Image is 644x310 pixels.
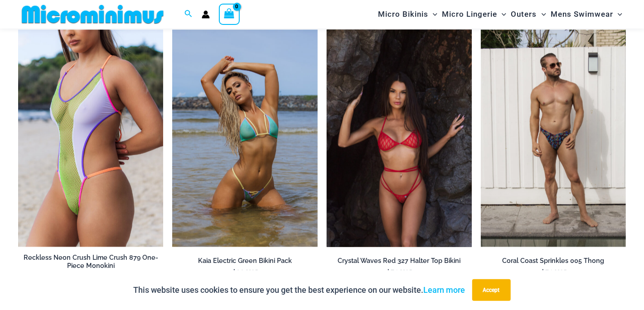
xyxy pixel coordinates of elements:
[440,3,508,26] a: Micro LingerieMenu ToggleMenu Toggle
[18,29,163,247] img: Reckless Neon Crush Lime Crush 879 One Piece 09
[541,269,568,277] bdi: 51 USD
[481,257,626,265] h2: Coral Coast Sprinkles 005 Thong
[613,3,622,26] span: Menu Toggle
[327,29,472,247] a: Crystal Waves 327 Halter Top 01Crystal Waves 327 Halter Top 4149 Thong 01Crystal Waves 327 Halter...
[481,29,626,247] img: Coral Coast Sprinkles 005 Thong 06
[219,4,240,24] a: View Shopping Cart, empty
[18,4,167,24] img: MM SHOP LOGO FLAT
[511,3,537,26] span: Outers
[442,3,497,26] span: Micro Lingerie
[541,269,545,277] span: $
[327,29,472,247] img: Crystal Waves 327 Halter Top 4149 Thong 01
[202,10,210,19] a: Account icon link
[424,285,465,295] a: Learn more
[481,29,626,247] a: Coral Coast Sprinkles 005 Thong 06Coral Coast Sprinkles 005 Thong 08Coral Coast Sprinkles 005 Tho...
[509,3,548,26] a: OutersMenu ToggleMenu Toggle
[548,3,625,26] a: Mens SwimwearMenu ToggleMenu Toggle
[232,269,260,277] bdi: 99 USD
[172,257,317,265] h2: Kaia Electric Green Bikini Pack
[327,257,472,268] a: Crystal Waves Red 327 Halter Top Bikini
[387,269,391,277] span: $
[378,3,428,26] span: Micro Bikinis
[172,29,317,247] img: Kaia Electric Green 305 Top 445 Thong 04
[537,3,546,26] span: Menu Toggle
[184,9,193,20] a: Search icon link
[376,3,440,26] a: Micro BikinisMenu ToggleMenu Toggle
[472,279,511,301] button: Accept
[18,29,163,247] a: Reckless Neon Crush Lime Crush 879 One Piece 09Reckless Neon Crush Lime Crush 879 One Piece 10Rec...
[551,3,613,26] span: Mens Swimwear
[172,29,317,247] a: Kaia Electric Green 305 Top 445 Thong 04Kaia Electric Green 305 Top 445 Thong 05Kaia Electric Gre...
[232,269,236,277] span: $
[374,1,626,27] nav: Site Navigation
[481,257,626,268] a: Coral Coast Sprinkles 005 Thong
[18,253,163,270] h2: Reckless Neon Crush Lime Crush 879 One-Piece Monokini
[428,3,437,26] span: Menu Toggle
[172,257,317,268] a: Kaia Electric Green Bikini Pack
[327,257,472,265] h2: Crystal Waves Red 327 Halter Top Bikini
[18,253,163,274] a: Reckless Neon Crush Lime Crush 879 One-Piece Monokini
[387,269,414,277] bdi: 51 USD
[134,283,465,297] p: This website uses cookies to ensure you get the best experience on our website.
[497,3,506,26] span: Menu Toggle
